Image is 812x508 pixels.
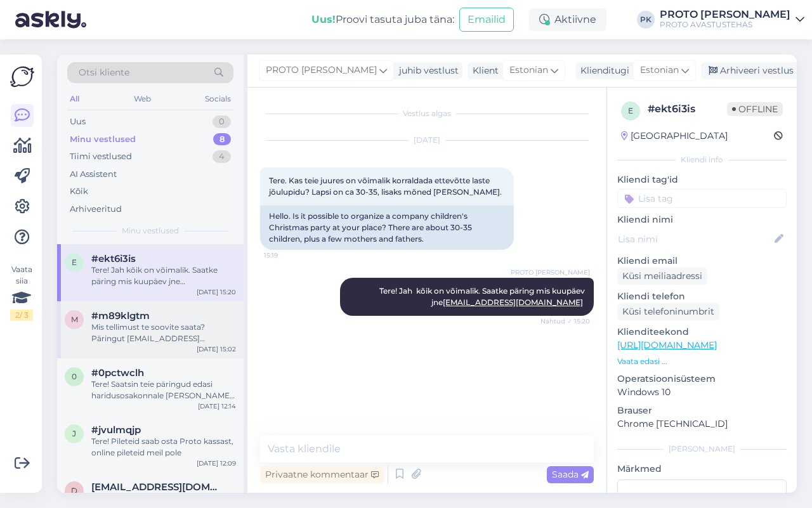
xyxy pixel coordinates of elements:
p: Kliendi telefon [617,290,787,303]
span: Estonian [509,63,548,77]
span: Saada [552,469,589,480]
div: Küsi telefoninumbrit [617,303,719,320]
div: [DATE] [260,134,594,146]
div: PROTO AVASTUSTEHAS [660,20,790,30]
span: e [628,106,633,115]
div: [DATE] 12:14 [198,401,236,411]
div: Privaatne kommentaar [260,466,384,483]
span: j [72,429,76,438]
div: Klient [468,64,499,77]
div: Minu vestlused [70,133,136,146]
div: [DATE] 15:20 [197,287,236,297]
div: [PERSON_NAME] [617,443,787,455]
a: [URL][DOMAIN_NAME] [617,339,717,351]
div: Uus [70,115,86,128]
span: 15:19 [264,251,311,260]
div: juhib vestlust [394,64,459,77]
div: Arhiveeritud [70,203,122,216]
p: Windows 10 [617,386,787,399]
div: Küsi meiliaadressi [617,268,707,285]
div: Mis tellimust te soovite saata? Päringut [EMAIL_ADDRESS][DOMAIN_NAME] [91,322,236,344]
a: PROTO [PERSON_NAME]PROTO AVASTUSTEHAS [660,10,804,30]
div: Klienditugi [575,64,629,77]
div: 0 [213,115,231,128]
p: Kliendi tag'id [617,173,787,186]
div: Tere! Pileteid saab osta Proto kassast, online pileteid meil pole [91,436,236,459]
button: Emailid [459,8,514,32]
div: PK [637,11,655,29]
input: Lisa nimi [618,232,772,246]
span: Estonian [640,63,679,77]
div: Hello. Is it possible to organize a company children's Christmas party at your place? There are a... [260,205,514,250]
div: Vaata siia [10,264,33,321]
span: Nähtud ✓ 15:20 [540,316,590,326]
div: 8 [213,133,231,146]
div: Kliendi info [617,154,787,166]
p: Kliendi nimi [617,213,787,226]
div: Tiimi vestlused [70,150,132,163]
span: PROTO [PERSON_NAME] [511,268,590,277]
span: Tere! Jah kõik on võimalik. Saatke päring mis kuupäev jne [379,286,587,307]
div: Socials [202,91,233,107]
b: Uus! [311,13,336,25]
a: [EMAIL_ADDRESS][DOMAIN_NAME] [443,297,583,307]
span: Minu vestlused [122,225,179,237]
div: 4 [213,150,231,163]
span: #ekt6i3is [91,253,136,264]
span: #jvulmqjp [91,424,141,436]
div: Tere! Jah kõik on võimalik. Saatke päring mis kuupäev jne [EMAIL_ADDRESS][DOMAIN_NAME] [91,264,236,287]
span: m [71,315,78,324]
p: Operatsioonisüsteem [617,372,787,386]
div: [DATE] 15:02 [197,344,236,354]
div: Tere! Saatsin teie päringud edasi haridusosakonnale [PERSON_NAME] vastavad . e-mailile. Proto [PE... [91,379,236,401]
span: Tere. Kas teie juures on võimalik korraldada ettevõtte laste jõulupidu? Lapsi on ca 30-35, lisaks... [269,176,502,197]
span: d [71,486,77,495]
img: Askly Logo [10,65,34,89]
p: Märkmed [617,462,787,476]
span: #m89klgtm [91,310,150,322]
div: PROTO [PERSON_NAME] [660,10,790,20]
span: e [72,257,77,267]
div: Arhiveeri vestlus [701,62,799,79]
span: Otsi kliente [79,66,129,79]
div: [GEOGRAPHIC_DATA] [621,129,728,143]
div: Kõik [70,185,88,198]
div: 2 / 3 [10,309,33,321]
div: Vestlus algas [260,108,594,119]
p: Brauser [617,404,787,417]
div: All [67,91,82,107]
div: # ekt6i3is [648,101,727,117]
input: Lisa tag [617,189,787,208]
span: PROTO [PERSON_NAME] [266,63,377,77]
div: [DATE] 12:09 [197,459,236,468]
p: Klienditeekond [617,325,787,339]
span: #0pctwclh [91,367,144,379]
div: AI Assistent [70,168,117,181]
span: Offline [727,102,783,116]
p: Kliendi email [617,254,787,268]
p: Vaata edasi ... [617,356,787,367]
span: 0 [72,372,77,381]
p: Chrome [TECHNICAL_ID] [617,417,787,431]
div: Web [131,91,154,107]
div: Aktiivne [529,8,606,31]
div: Proovi tasuta juba täna: [311,12,454,27]
span: darja.poskina@nerg.ee [91,481,223,493]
